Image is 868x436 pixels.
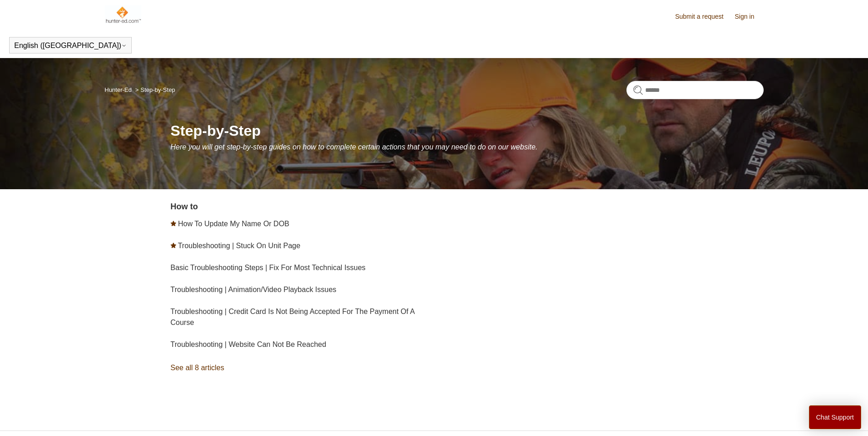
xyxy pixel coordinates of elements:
svg: Promoted article [171,221,176,226]
a: Sign in [735,12,764,21]
li: Step-by-Step [133,86,175,93]
button: Chat Support [809,405,862,429]
a: Troubleshooting | Stuck On Unit Page [178,242,301,250]
p: Here you will get step-by-step guides on how to complete certain actions that you may need to do ... [171,142,764,153]
a: How To Update My Name Or DOB [178,220,289,228]
input: Search [626,81,764,99]
a: Hunter-Ed [105,86,132,93]
a: Troubleshooting | Animation/Video Playback Issues [171,286,337,293]
a: Submit a request [675,12,733,21]
a: Basic Troubleshooting Steps | Fix For Most Technical Issues [171,264,366,271]
a: Troubleshooting | Website Can Not Be Reached [171,340,326,348]
a: How to [171,202,198,211]
a: Troubleshooting | Credit Card Is Not Being Accepted For The Payment Of A Course [171,308,415,326]
li: Hunter-Ed [105,86,134,93]
img: Hunter-Ed Help Center home page [105,5,142,24]
svg: Promoted article [171,243,176,248]
a: See all 8 articles [171,356,437,380]
button: English ([GEOGRAPHIC_DATA]) [14,42,127,50]
h1: Step-by-Step [171,120,764,142]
